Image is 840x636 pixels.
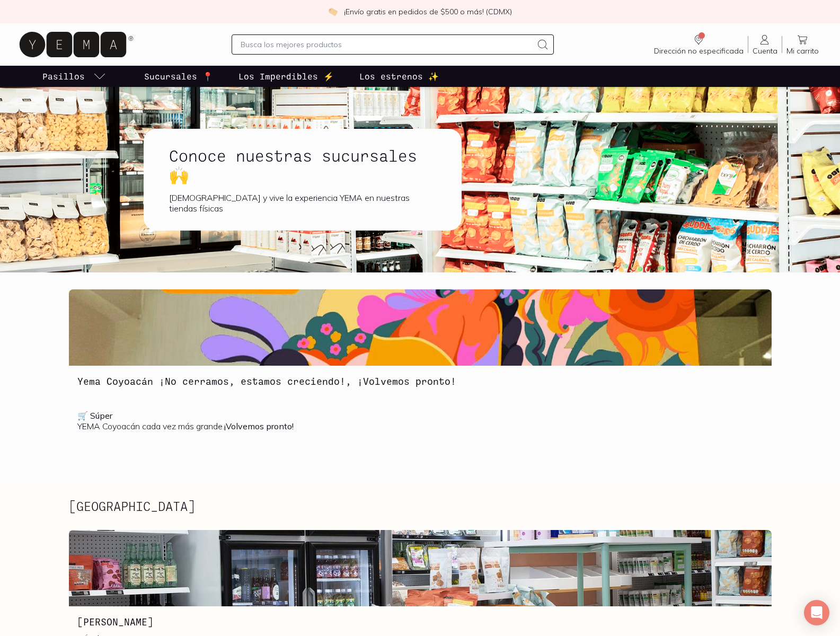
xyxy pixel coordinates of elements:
[169,146,436,184] h1: Conoce nuestras sucursales 🙌
[357,66,441,87] a: Los estrenos ✨
[69,499,195,513] h2: [GEOGRAPHIC_DATA]
[236,66,336,87] a: Los Imperdibles ⚡️
[782,33,823,56] a: Mi carrito
[224,421,294,431] b: ¡Volvemos pronto!
[142,66,215,87] a: Sucursales 📍
[804,600,829,625] div: Open Intercom Messenger
[77,410,112,421] b: 🛒 Súper
[786,46,819,56] span: Mi carrito
[144,129,496,231] a: Conoce nuestras sucursales 🙌[DEMOGRAPHIC_DATA] y vive la experiencia YEMA en nuestras tiendas fís...
[42,70,85,83] p: Pasillos
[241,38,532,51] input: Busca los mejores productos
[650,33,748,56] a: Dirección no especificada
[77,615,763,629] h3: [PERSON_NAME]
[77,410,763,431] p: YEMA Coyoacán cada vez más grande.
[144,70,213,83] p: Sucursales 📍
[328,7,338,16] img: check
[753,46,777,56] span: Cuenta
[69,289,772,366] img: Yema Coyoacán ¡No cerramos, estamos creciendo!, ¡Volvemos pronto!
[77,374,763,388] h3: Yema Coyoacán ¡No cerramos, estamos creciendo!, ¡Volvemos pronto!
[238,70,334,83] p: Los Imperdibles ⚡️
[69,530,772,606] img: Escandón
[654,46,744,56] span: Dirección no especificada
[169,192,436,214] div: [DEMOGRAPHIC_DATA] y vive la experiencia YEMA en nuestras tiendas físicas
[359,70,439,83] p: Los estrenos ✨
[344,6,512,17] p: ¡Envío gratis en pedidos de $500 o más! (CDMX)
[748,33,782,56] a: Cuenta
[40,66,108,87] a: pasillo-todos-link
